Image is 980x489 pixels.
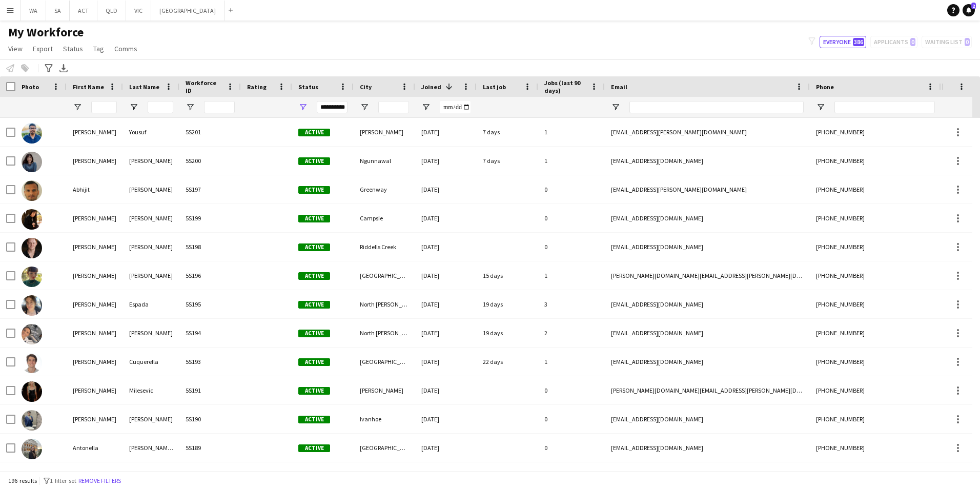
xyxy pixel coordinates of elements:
span: First Name [73,83,104,91]
div: [PHONE_NUMBER] [810,204,941,232]
div: [PHONE_NUMBER] [810,175,941,203]
div: [PHONE_NUMBER] [810,319,941,347]
div: Ivanhoe [354,405,415,433]
div: 0 [538,405,605,433]
div: [PERSON_NAME] [123,147,179,175]
span: Joined [421,83,441,91]
span: Rating [247,83,267,91]
div: [PERSON_NAME] [123,261,179,290]
span: Active [298,215,330,222]
button: Open Filter Menu [421,103,431,112]
div: [PERSON_NAME] [123,204,179,232]
button: ACT [70,1,97,21]
div: [PHONE_NUMBER] [810,348,941,376]
div: [PERSON_NAME] [123,233,179,261]
input: First Name Filter Input [91,101,117,113]
span: Jobs (last 90 days) [544,79,586,94]
img: Emma Chaplin [22,267,42,287]
div: [GEOGRAPHIC_DATA] [354,434,415,462]
div: [PERSON_NAME] [67,405,123,433]
div: [PERSON_NAME] [67,319,123,347]
button: QLD [97,1,126,21]
div: [PERSON_NAME][DOMAIN_NAME][EMAIL_ADDRESS][PERSON_NAME][DOMAIN_NAME] [605,261,810,290]
div: [PERSON_NAME] [123,175,179,203]
div: [GEOGRAPHIC_DATA] [354,261,415,290]
span: Photo [22,83,39,91]
a: Status [59,42,87,55]
img: Darcy Ward [22,238,42,258]
div: [PHONE_NUMBER] [810,434,941,462]
span: Tag [93,44,104,53]
a: Tag [89,42,108,55]
div: [DATE] [415,376,477,404]
span: 2 [971,3,976,9]
button: Open Filter Menu [129,103,138,112]
span: Phone [816,83,834,91]
button: WA [21,1,46,21]
span: Active [298,129,330,136]
div: 5S197 [179,175,241,203]
div: [DATE] [415,118,477,146]
div: 5S191 [179,376,241,404]
div: North [PERSON_NAME] [354,319,415,347]
div: [DATE] [415,147,477,175]
div: 0 [538,204,605,232]
div: 1 [538,118,605,146]
div: 5S194 [179,319,241,347]
button: Open Filter Menu [73,103,82,112]
div: [PERSON_NAME] [67,147,123,175]
div: 5S198 [179,233,241,261]
span: 386 [853,38,864,46]
input: Last Name Filter Input [148,101,173,113]
div: 5S193 [179,348,241,376]
div: 5S190 [179,405,241,433]
div: [PERSON_NAME] [67,118,123,146]
input: Phone Filter Input [834,101,935,113]
div: [DATE] [415,204,477,232]
div: 22 days [477,348,538,376]
div: [PHONE_NUMBER] [810,405,941,433]
img: Luis Carlos Jimenez [22,410,42,431]
div: [EMAIL_ADDRESS][DOMAIN_NAME] [605,204,810,232]
span: Workforce ID [186,79,222,94]
div: [PERSON_NAME] [354,376,415,404]
div: [DATE] [415,290,477,318]
span: Active [298,444,330,452]
div: [PHONE_NUMBER] [810,233,941,261]
button: Remove filters [76,475,123,486]
button: VIC [126,1,151,21]
span: My Workforce [8,25,84,40]
button: Open Filter Menu [186,103,195,112]
div: Antonella [67,434,123,462]
div: [PHONE_NUMBER] [810,376,941,404]
div: [DATE] [415,319,477,347]
div: [DATE] [415,233,477,261]
div: Yousuf [123,118,179,146]
div: 0 [538,434,605,462]
button: Open Filter Menu [298,103,308,112]
div: [PHONE_NUMBER] [810,290,941,318]
a: Comms [110,42,141,55]
input: Email Filter Input [629,101,804,113]
img: Ashique Bin Yousuf [22,123,42,144]
span: Active [298,416,330,423]
div: [PERSON_NAME] [67,376,123,404]
span: Status [298,83,318,91]
span: Active [298,301,330,309]
div: 3 [538,290,605,318]
div: 5S189 [179,434,241,462]
input: Workforce ID Filter Input [204,101,235,113]
button: SA [46,1,70,21]
button: Open Filter Menu [816,103,825,112]
div: 0 [538,233,605,261]
input: Joined Filter Input [440,101,471,113]
div: [EMAIL_ADDRESS][PERSON_NAME][DOMAIN_NAME] [605,118,810,146]
span: Last Name [129,83,159,91]
span: Active [298,387,330,395]
div: [EMAIL_ADDRESS][DOMAIN_NAME] [605,233,810,261]
div: 7 days [477,118,538,146]
div: 5S201 [179,118,241,146]
div: [PHONE_NUMBER] [810,147,941,175]
div: Milesevic [123,376,179,404]
div: [DATE] [415,434,477,462]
